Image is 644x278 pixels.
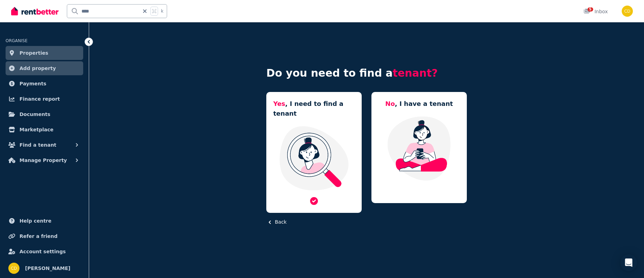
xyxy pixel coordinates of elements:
[11,6,58,16] img: RentBetter
[8,263,19,274] img: Chris Dimitropoulos
[6,138,83,152] button: Find a tenant
[378,116,460,181] img: Manage my property
[385,99,453,109] h5: , I have a tenant
[266,218,286,226] button: Back
[6,214,83,228] a: Help centre
[19,95,60,103] span: Finance report
[393,67,438,79] span: tenant?
[622,6,633,17] img: Chris Dimitropoulos
[19,110,50,118] span: Documents
[273,99,355,118] h5: , I need to find a tenant
[25,264,70,272] span: [PERSON_NAME]
[273,125,355,191] img: I need a tenant
[6,38,28,43] span: ORGANISE
[385,100,395,107] span: No
[161,8,163,14] span: k
[19,156,67,164] span: Manage Property
[19,232,57,240] span: Refer a friend
[6,107,83,121] a: Documents
[266,67,467,79] h4: Do you need to find a
[620,254,637,271] div: Open Intercom Messenger
[6,153,83,167] button: Manage Property
[19,141,56,149] span: Find a tenant
[588,7,593,11] span: 5
[583,8,608,15] div: Inbox
[19,125,53,134] span: Marketplace
[6,77,83,91] a: Payments
[19,49,48,57] span: Properties
[6,123,83,137] a: Marketplace
[19,217,52,225] span: Help centre
[273,100,285,107] span: Yes
[19,64,56,72] span: Add property
[6,92,83,106] a: Finance report
[19,247,66,256] span: Account settings
[6,229,83,243] a: Refer a friend
[6,46,83,60] a: Properties
[19,79,46,88] span: Payments
[6,61,83,75] a: Add property
[6,245,83,258] a: Account settings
